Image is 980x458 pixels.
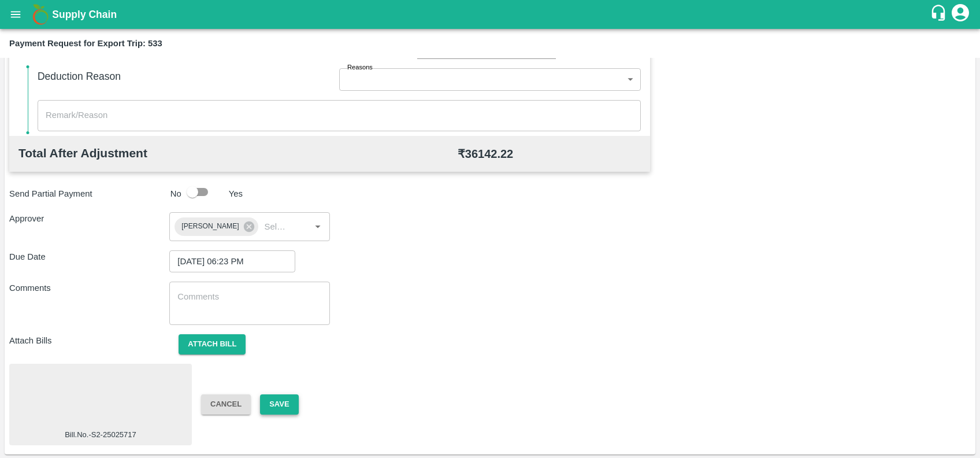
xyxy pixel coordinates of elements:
img: logo [29,3,52,26]
span: [PERSON_NAME] [175,220,246,232]
a: Supply Chain [52,6,930,23]
p: Comments [9,282,169,294]
b: Total After Adjustment [18,146,147,160]
button: Open [310,219,325,234]
div: [PERSON_NAME] [175,217,258,236]
b: ₹ 36142.22 [458,147,513,160]
button: open drawer [2,1,29,28]
p: Approver [9,212,169,225]
div: customer-support [930,4,950,25]
p: Attach Bills [9,334,169,347]
input: Select approver [260,219,292,234]
button: Cancel [201,394,251,415]
button: Attach bill [179,334,246,354]
input: Choose date, selected date is Sep 29, 2025 [169,250,287,272]
p: Due Date [9,250,169,263]
label: Reasons [347,63,373,72]
button: Save [260,394,298,415]
b: Payment Request for Export Trip: 533 [9,39,162,48]
div: account of current user [950,2,971,27]
p: Yes [229,187,243,200]
p: No [170,187,181,200]
h6: Deduction Reason [38,68,339,84]
b: Supply Chain [52,9,117,20]
p: Send Partial Payment [9,187,166,200]
span: Bill.No.-S2-25025717 [65,430,136,441]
